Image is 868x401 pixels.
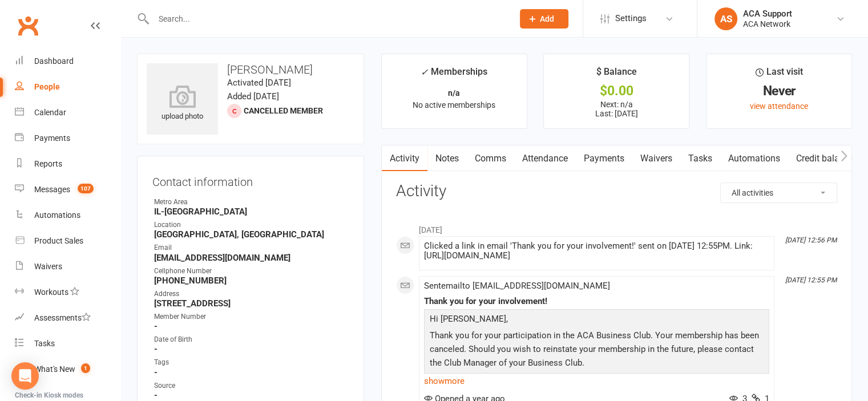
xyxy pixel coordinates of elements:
div: Cellphone Number [154,266,349,277]
div: Memberships [421,64,487,86]
a: Dashboard [15,48,120,74]
h3: [PERSON_NAME] [147,63,354,76]
div: Workouts [34,287,68,297]
strong: [STREET_ADDRESS] [154,298,349,309]
span: No active memberships [413,100,495,110]
a: view attendance [750,102,808,111]
div: Email [154,242,349,253]
i: [DATE] 12:55 PM [785,276,837,284]
a: What's New1 [15,357,120,382]
time: Activated [DATE] [227,78,291,88]
div: Open Intercom Messenger [11,362,39,390]
div: Clicked a link in email 'Thank you for your involvement!' sent on [DATE] 12:55PM. Link: [URL][DOM... [424,241,769,261]
button: Add [520,9,568,29]
a: Waivers [632,145,680,172]
strong: - [154,367,349,378]
div: Address [154,289,349,299]
strong: [PHONE_NUMBER] [154,276,349,286]
a: Comms [467,145,514,172]
strong: - [154,344,349,354]
div: Automations [34,210,80,220]
a: show more [424,373,769,389]
div: Dashboard [34,56,74,66]
div: Source [154,380,349,391]
div: Product Sales [34,236,83,245]
span: 107 [78,184,94,193]
span: Cancelled member [244,106,323,115]
div: Date of Birth [154,334,349,345]
p: Hi [PERSON_NAME], [427,312,766,329]
a: Assessments [15,305,120,331]
input: Search... [150,11,505,27]
a: Messages 107 [15,177,120,202]
a: Payments [576,145,632,172]
div: Calendar [34,108,66,117]
div: Waivers [34,262,62,271]
strong: n/a [448,88,460,98]
a: Waivers [15,254,120,280]
a: Clubworx [14,11,42,40]
a: Calendar [15,100,120,125]
span: Settings [615,6,647,31]
a: Tasks [680,145,720,172]
a: Reports [15,151,120,177]
div: Metro Area [154,197,349,208]
h3: Activity [396,183,837,200]
a: Payments [15,125,120,151]
strong: - [154,390,349,400]
strong: IL-[GEOGRAPHIC_DATA] [154,206,349,217]
div: Messages [34,185,70,194]
a: People [15,74,120,100]
div: Location [154,220,349,230]
span: Sent email to [EMAIL_ADDRESS][DOMAIN_NAME] [424,281,610,291]
span: 1 [81,363,90,373]
i: [DATE] 12:56 PM [785,236,837,244]
a: Product Sales [15,228,120,254]
strong: [GEOGRAPHIC_DATA], [GEOGRAPHIC_DATA] [154,229,349,240]
div: Tasks [34,339,55,348]
i: ✓ [421,67,428,78]
div: $0.00 [554,85,679,97]
div: Payments [34,133,70,143]
h3: Contact information [152,171,349,188]
div: Tags [154,357,349,368]
div: ACA Support [743,9,792,19]
div: upload photo [147,85,218,123]
div: Member Number [154,311,349,322]
a: Attendance [514,145,576,172]
a: Activity [382,145,427,172]
a: Credit balance [788,145,862,172]
li: [DATE] [396,218,837,236]
div: AS [714,7,737,30]
strong: - [154,321,349,331]
div: $ Balance [596,64,637,85]
div: Assessments [34,313,91,322]
strong: [EMAIL_ADDRESS][DOMAIN_NAME] [154,253,349,263]
div: Thank you for your involvement! [424,297,769,306]
a: Notes [427,145,467,172]
a: Workouts [15,280,120,305]
span: Add [540,14,554,23]
a: Tasks [15,331,120,357]
div: Never [717,85,841,97]
div: ACA Network [743,19,792,29]
div: What's New [34,364,75,374]
p: Thanks again for your involvement, and we wish you the best of luck in your business. [427,372,766,389]
div: Reports [34,159,62,168]
p: Thank you for your participation in the ACA Business Club. Your membership has been canceled. Sho... [427,329,766,372]
p: Next: n/a Last: [DATE] [554,100,679,118]
a: Automations [15,202,120,228]
div: People [34,82,60,91]
time: Added [DATE] [227,91,279,102]
a: Automations [720,145,788,172]
div: Last visit [756,64,803,85]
